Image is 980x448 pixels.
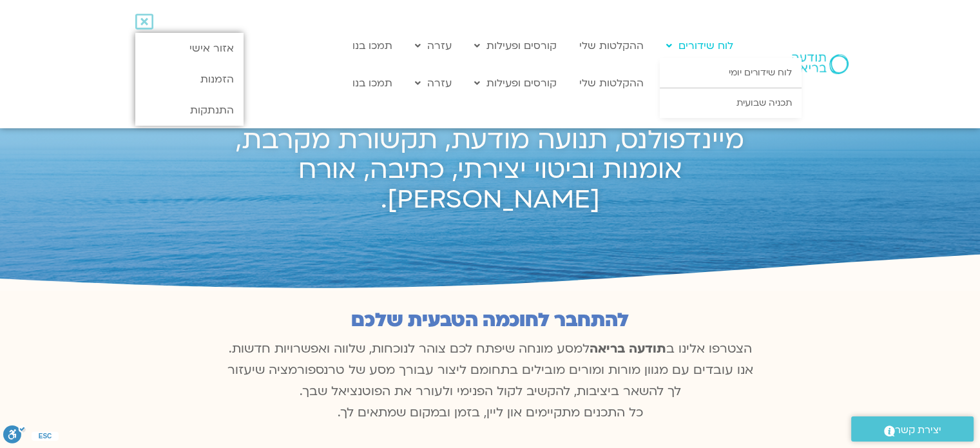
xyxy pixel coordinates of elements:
span: יצירת קשר [895,422,941,439]
a: התנתקות [135,95,243,126]
a: עזרה [408,71,458,95]
a: קורסים ופעילות [468,34,563,58]
a: יצירת קשר [851,416,974,442]
h2: מיינדפולנס, תנועה מודעת, תקשורת מקרבת, אומנות וביטוי יצירתי, כתיבה, אורח [PERSON_NAME]. [219,126,762,215]
a: תמכו בנו [346,34,399,58]
img: תודעה בריאה [792,54,849,73]
p: הצטרפו אלינו ב למסע מונחה שיפתח לכם צוהר לנוכחות, שלווה ואפשרויות חדשות. אנו עובדים עם מגוון מורו... [220,338,761,424]
b: תודעה בריאה [590,340,666,357]
a: תמכו בנו [346,71,399,95]
a: ההקלטות שלי [573,34,650,58]
a: אזור אישי [135,33,243,64]
h2: להתחבר לחוכמה הטבעית שלכם [220,309,761,331]
a: עזרה [408,34,458,58]
a: ההקלטות שלי [573,71,650,95]
a: הזמנות [135,64,243,95]
a: לוח שידורים יומי [660,58,802,88]
a: לוח שידורים [660,34,740,58]
a: קורסים ופעילות [468,71,563,95]
a: תכניה שבועית [660,88,802,118]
